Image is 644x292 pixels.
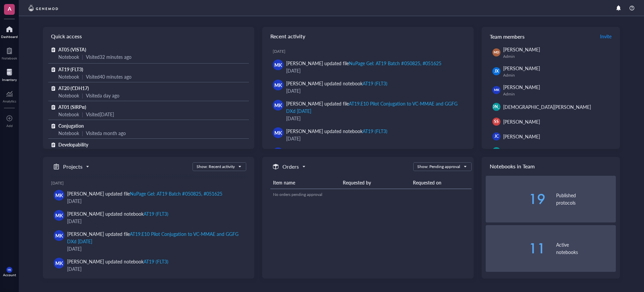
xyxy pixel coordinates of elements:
span: AT05 (VISTA) [58,46,86,53]
div: AT19 (FLT3) [363,80,387,87]
div: [PERSON_NAME] updated notebook [286,127,387,135]
span: JC [494,133,499,139]
span: MK [494,88,499,92]
div: 11 [486,242,545,255]
div: | [82,92,83,99]
a: MK[PERSON_NAME] updated notebookAT19 (FLT3)[DATE] [268,77,468,97]
div: [PERSON_NAME] updated notebook [67,210,168,217]
div: | [82,53,83,60]
div: [DATE] [67,197,241,205]
div: Add [6,124,13,128]
div: NuPage Gel: AT19 Batch #050825, #051625 [130,190,222,197]
div: Visited 40 minutes ago [86,73,131,80]
th: Item name [270,176,340,189]
h5: Projects [63,163,83,171]
div: [PERSON_NAME] updated file [286,100,463,115]
span: MK [274,129,282,136]
th: Requested by [340,176,410,189]
span: AT19 (FLT3) [58,66,83,73]
span: JX [494,68,499,74]
span: [PERSON_NAME] [503,46,540,53]
div: Recent activity [262,27,474,46]
div: Visited [DATE] [86,111,114,118]
div: [DATE] [273,49,468,54]
div: Published protocols [556,192,616,206]
div: | [82,129,83,137]
div: Team members [482,27,620,46]
div: Notebook [58,73,79,80]
span: MK [274,81,282,89]
div: [DATE] [286,115,463,122]
span: MK [55,259,63,267]
img: genemod-logo [27,4,60,12]
span: [PERSON_NAME] [480,104,513,110]
span: MK [55,192,63,199]
div: Account [3,273,16,277]
div: [DATE] [286,135,463,142]
div: Show: Recent activity [197,164,235,170]
span: MK [55,212,63,219]
a: MK[PERSON_NAME] updated fileNuPage Gel: AT19 Batch #050825, #051625[DATE] [268,57,468,77]
div: Notebook [58,111,79,118]
div: [PERSON_NAME] updated file [67,230,241,245]
a: MK[PERSON_NAME] updated notebookAT19 (FLT3)[DATE] [51,255,246,275]
span: MK [274,101,282,109]
div: Show: Pending approval [417,164,460,170]
div: [PERSON_NAME] updated notebook [67,258,168,265]
div: Notebook [58,92,79,99]
div: Notebooks in Team [482,157,620,176]
div: Notebook [58,129,79,137]
div: Notebook [2,56,17,60]
span: MK [8,268,11,271]
span: [PERSON_NAME] [503,84,540,90]
span: [DEMOGRAPHIC_DATA][PERSON_NAME] [503,103,591,110]
div: AT19 (FLT3) [363,128,387,134]
span: MK [274,61,282,69]
div: | [82,73,83,80]
div: Inventory [2,78,17,82]
div: AT19.E10 Pilot Conjugation to VC-MMAE and GGFG DXd [DATE] [67,231,238,245]
a: MK[PERSON_NAME] updated fileNuPage Gel: AT19 Batch #050825, #051625[DATE] [51,187,246,207]
span: [PERSON_NAME] [503,65,540,72]
th: Requested on [410,176,472,189]
a: MK[PERSON_NAME] updated notebookAT19 (FLT3)[DATE] [268,125,468,145]
button: Invite [600,31,612,42]
div: [DATE] [51,180,246,186]
div: AT19 (FLT3) [144,210,168,217]
span: JW [494,149,499,154]
div: AT19.E10 Pilot Conjugation to VC-MMAE and GGFG DXd [DATE] [286,100,458,114]
div: Visited a day ago [86,92,119,99]
div: [PERSON_NAME] updated file [286,59,441,67]
h5: Orders [282,163,299,171]
span: MK [55,232,63,239]
div: Dashboard [1,35,18,39]
a: MK[PERSON_NAME] updated notebookAT19 (FLT3)[DATE] [51,207,246,227]
div: [DATE] [67,245,241,252]
div: NuPage Gel: AT19 Batch #050825, #051625 [349,60,441,67]
div: AT19 (FLT3) [144,258,168,265]
span: AT20 (CDH17) [58,85,89,91]
span: Invite [600,33,611,40]
div: Notebook [58,53,79,60]
a: MK[PERSON_NAME] updated fileAT19.E10 Pilot Conjugation to VC-MMAE and GGFG DXd [DATE][DATE] [51,227,246,255]
div: No orders pending approval [273,192,469,198]
span: Conjugation [58,122,84,129]
a: MK[PERSON_NAME] updated fileAT19.E10 Pilot Conjugation to VC-MMAE and GGFG DXd [DATE][DATE] [268,97,468,125]
div: Admin [503,91,613,97]
a: Notebook [2,45,17,60]
div: Visited 32 minutes ago [86,53,131,60]
span: Developability [58,141,88,148]
span: SS [494,119,499,125]
span: MD [494,50,499,55]
div: [PERSON_NAME] updated file [67,190,222,197]
span: A [8,4,11,13]
div: [DATE] [286,67,463,74]
div: Analytics [3,99,16,103]
a: Dashboard [1,24,18,39]
div: Admin [503,54,613,59]
a: Inventory [2,67,17,82]
a: Analytics [3,88,16,103]
div: Admin [503,73,613,78]
span: AT01 (SIRPα) [58,103,86,110]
